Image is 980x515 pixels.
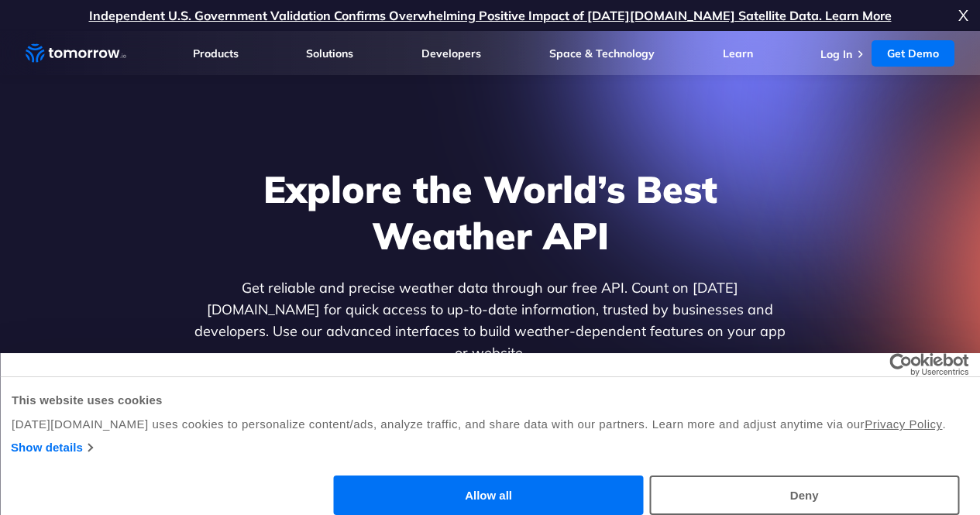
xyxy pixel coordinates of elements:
a: Log In [820,47,852,61]
div: This website uses cookies [12,391,968,410]
a: Show details [11,438,92,457]
h1: Explore the World’s Best Weather API [191,166,789,259]
p: Get reliable and precise weather data through our free API. Count on [DATE][DOMAIN_NAME] for quic... [191,277,789,364]
a: Independent U.S. Government Validation Confirms Overwhelming Positive Impact of [DATE][DOMAIN_NAM... [89,8,892,23]
a: Learn [723,46,753,60]
a: Get Demo [872,40,954,67]
a: Products [193,46,239,60]
a: Privacy Policy [865,417,942,431]
button: Deny [649,476,959,515]
a: Home link [26,42,126,65]
button: Allow all [334,476,644,515]
a: Space & Technology [549,46,655,60]
div: [DATE][DOMAIN_NAME] uses cookies to personalize content/ads, analyze traffic, and share data with... [12,415,968,434]
a: Developers [421,46,481,60]
a: Solutions [306,46,353,60]
a: Usercentrics Cookiebot - opens in a new window [833,353,968,376]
